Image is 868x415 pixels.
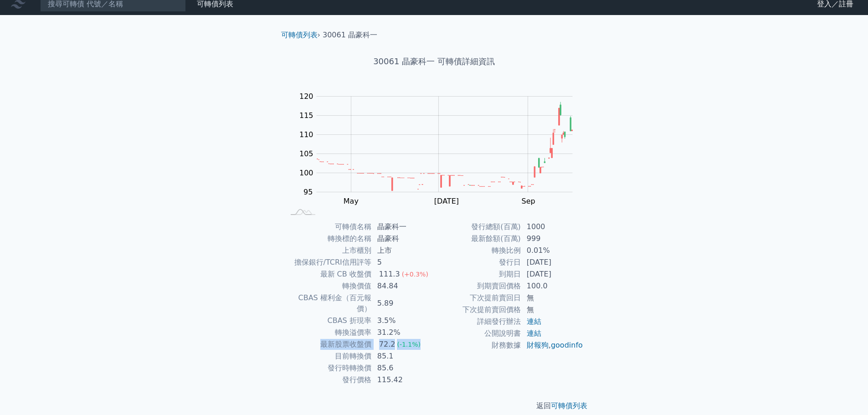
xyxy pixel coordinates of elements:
td: [DATE] [521,268,584,280]
a: 可轉債列表 [281,31,318,39]
td: CBAS 權利金（百元報價） [285,292,372,315]
td: 無 [521,304,584,316]
a: 可轉債列表 [551,401,587,410]
td: 下次提前賣回日 [434,292,521,304]
div: 111.3 [377,269,402,280]
td: 上市 [372,245,434,256]
td: 100.0 [521,280,584,292]
td: 最新股票收盤價 [285,338,372,350]
td: 發行時轉換價 [285,362,372,374]
td: 轉換標的名稱 [285,233,372,245]
td: , [521,339,584,351]
td: [DATE] [521,256,584,268]
td: 可轉債名稱 [285,221,372,233]
td: 到期日 [434,268,521,280]
td: CBAS 折現率 [285,315,372,327]
td: 85.6 [372,362,434,374]
h1: 30061 晶豪科一 可轉債詳細資訊 [274,55,595,68]
td: 上市櫃別 [285,245,372,256]
td: 3.5% [372,315,434,327]
tspan: 100 [299,169,313,177]
g: Chart [295,92,586,224]
a: 財報狗 [527,341,549,349]
td: 發行總額(百萬) [434,221,521,233]
tspan: [DATE] [434,197,459,205]
p: 返回 [274,400,595,411]
td: 晶豪科 [372,233,434,245]
div: 聊天小工具 [822,371,868,415]
td: 84.84 [372,280,434,292]
tspan: 120 [299,92,313,101]
td: 下次提前賣回價格 [434,304,521,316]
iframe: Chat Widget [822,371,868,415]
tspan: 95 [303,188,313,196]
tspan: Sep [522,197,535,205]
li: 30061 晶豪科一 [323,30,377,41]
td: 最新 CB 收盤價 [285,268,372,280]
td: 發行日 [434,256,521,268]
td: 轉換溢價率 [285,327,372,338]
a: 連結 [527,317,541,326]
td: 無 [521,292,584,304]
td: 5 [372,256,434,268]
tspan: 105 [299,149,313,158]
td: 轉換價值 [285,280,372,292]
td: 最新餘額(百萬) [434,233,521,245]
td: 轉換比例 [434,245,521,256]
div: 72.2 [377,339,397,350]
td: 85.1 [372,350,434,362]
tspan: 110 [299,130,313,139]
td: 115.42 [372,374,434,386]
a: 連結 [527,329,541,338]
li: › [281,30,320,41]
td: 目前轉換價 [285,350,372,362]
td: 999 [521,233,584,245]
a: goodinfo [551,341,583,349]
td: 到期賣回價格 [434,280,521,292]
td: 財務數據 [434,339,521,351]
td: 5.89 [372,292,434,315]
span: (-1.1%) [397,341,421,348]
tspan: 115 [299,111,313,120]
td: 發行價格 [285,374,372,386]
td: 1000 [521,221,584,233]
td: 公開說明書 [434,328,521,339]
td: 31.2% [372,327,434,338]
td: 0.01% [521,245,584,256]
tspan: May [344,197,359,205]
td: 晶豪科一 [372,221,434,233]
span: (+0.3%) [402,271,428,278]
td: 擔保銀行/TCRI信用評等 [285,256,372,268]
td: 詳細發行辦法 [434,316,521,328]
